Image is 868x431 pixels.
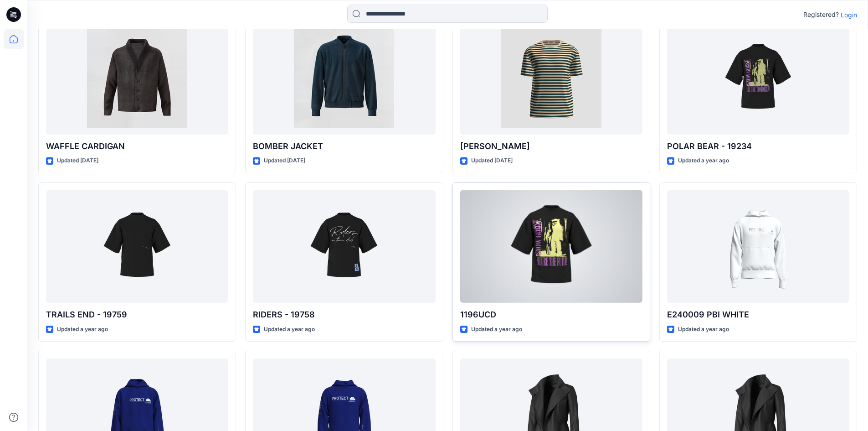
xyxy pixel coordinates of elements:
[460,140,642,153] p: [PERSON_NAME]
[803,9,839,20] p: Registered?
[57,325,108,334] p: Updated a year ago
[46,308,228,321] p: TRAILS END - 19759
[667,190,849,303] a: E240009 PBI WHITE
[667,140,849,153] p: POLAR BEAR - 19234
[678,156,729,166] p: Updated a year ago
[678,325,729,334] p: Updated a year ago
[46,22,228,135] a: WAFFLE CARDIGAN
[57,156,98,166] p: Updated [DATE]
[460,22,642,135] a: TSHIRT RAYÉ
[253,308,435,321] p: RIDERS - 19758
[46,190,228,303] a: TRAILS END - 19759
[667,308,849,321] p: E240009 PBI WHITE
[460,190,642,303] a: 1196UCD
[471,325,522,334] p: Updated a year ago
[841,10,857,20] p: Login
[264,156,305,166] p: Updated [DATE]
[253,140,435,153] p: BOMBER JACKET
[253,190,435,303] a: RIDERS - 19758
[46,140,228,153] p: WAFFLE CARDIGAN
[667,22,849,135] a: POLAR BEAR - 19234
[253,22,435,135] a: BOMBER JACKET
[471,156,513,166] p: Updated [DATE]
[460,308,642,321] p: 1196UCD
[264,325,315,334] p: Updated a year ago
